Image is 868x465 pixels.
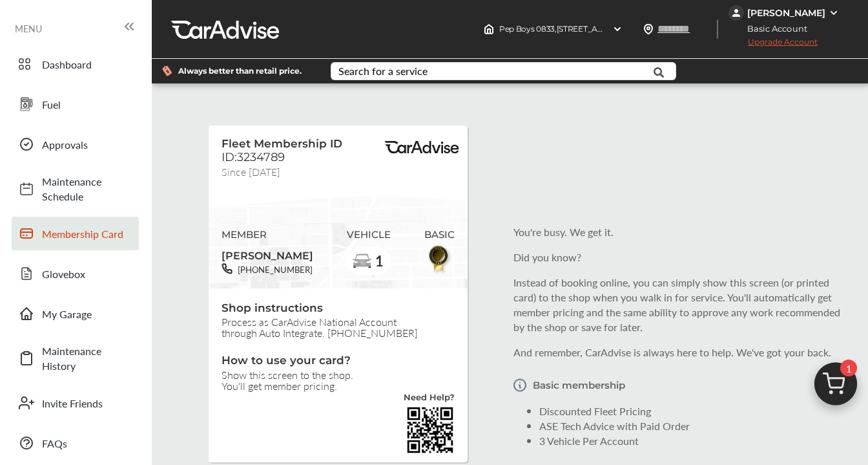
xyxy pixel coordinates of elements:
img: WGsFRI8htEPBVLJbROoPRyZpYNWhNONpIPPETTm6eUC0GeLEiAAAAAElFTkSuQmCC [829,8,839,18]
span: You'll get member pricing. [222,380,455,391]
li: Discounted Fleet Pricing [539,404,851,418]
img: header-down-arrow.9dd2ce7d.svg [612,24,623,34]
img: cart_icon.3d0951e8.svg [805,356,867,418]
span: Process as CarAdvise National Account through Auto Integrate. [PHONE_NUMBER] [222,316,455,338]
span: How to use your card? [222,354,455,369]
a: Maintenance Schedule [12,168,139,210]
img: phone-black.37208b07.svg [222,263,232,274]
a: Invite Friends [12,386,139,420]
span: Pep Boys 0833 , [STREET_ADDRESS] REDLANDS , CA 92373 [499,24,713,34]
a: Dashboard [12,47,139,81]
span: Upgrade Account [728,37,818,53]
span: My Garage [42,307,132,321]
span: Always better than retail price. [178,67,302,75]
span: BASIC [424,229,455,241]
span: Invite Friends [42,396,132,411]
img: header-home-logo.8d720a4f.svg [484,24,494,34]
p: Instead of booking online, you can simply show this screen (or printed card) to the shop when you... [513,275,851,334]
p: Did you know? [513,250,851,265]
span: MEMBER [222,229,313,241]
a: Need Help? [404,394,455,406]
a: My Garage [12,297,139,330]
img: validBarcode.04db607d403785ac2641.png [406,406,455,455]
div: Search for a service [338,66,428,76]
span: 1 [840,360,857,376]
span: FAQs [42,436,132,451]
span: Since [DATE] [222,164,280,175]
img: jVpblrzwTbfkPYzPPzSLxeg0AAAAASUVORK5CYII= [728,5,744,21]
span: Fuel [42,97,132,112]
p: Basic membership [533,380,625,391]
p: And remember, CarAdvise is always here to help. We've got your back. [513,345,851,360]
p: You're busy. We get it. [513,224,851,239]
img: BasicPremiumLogo.8d547ee0.svg [383,141,460,154]
span: [PHONE_NUMBER] [232,263,313,276]
span: Dashboard [42,57,132,72]
img: Vector.a173687b.svg [513,370,526,400]
a: Membership Card [12,217,139,250]
img: header-divider.bc55588e.svg [717,19,718,39]
span: MENU [15,23,42,34]
span: Basic Account [730,22,817,36]
li: 3 Vehicle Per Account [539,433,851,448]
img: location_vector.a44bc228.svg [643,24,654,34]
span: VEHICLE [347,229,391,241]
span: Show this screen to the shop. [222,369,455,380]
span: [PERSON_NAME] [222,245,313,263]
span: Membership Card [42,226,132,241]
a: Maintenance History [12,337,139,380]
a: Glovebox [12,257,139,290]
a: Fuel [12,87,139,121]
span: Glovebox [42,266,132,281]
img: BasicBadge.31956f0b.svg [425,243,454,274]
span: ID:3234789 [222,150,285,164]
a: Approvals [12,127,139,161]
img: car-basic.192fe7b4.svg [352,252,373,272]
span: 1 [375,253,384,269]
img: dollor_label_vector.a70140d1.svg [162,65,172,76]
span: Fleet Membership ID [222,137,342,150]
span: Maintenance Schedule [42,174,132,204]
li: ASE Tech Advice with Paid Order [539,418,851,433]
a: FAQs [12,426,139,460]
span: Shop instructions [222,301,455,317]
span: Maintenance History [42,343,132,373]
span: Approvals [42,137,132,152]
div: [PERSON_NAME] [747,7,825,19]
